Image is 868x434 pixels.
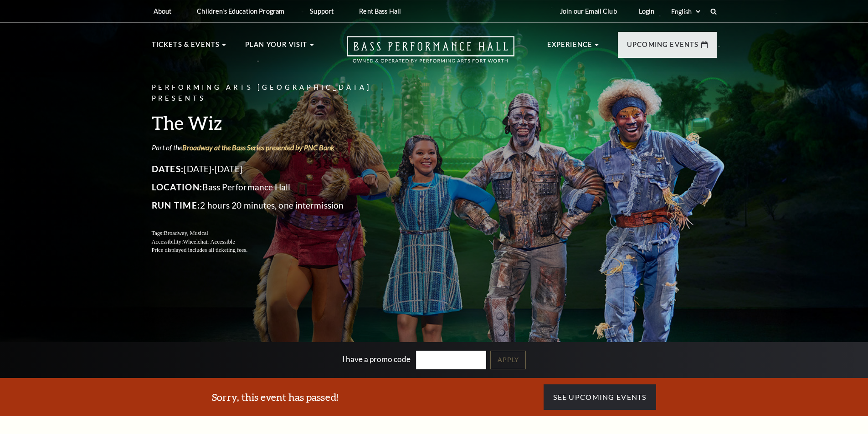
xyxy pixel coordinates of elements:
p: Experience [547,39,593,56]
p: Price displayed includes all ticketing fees. [152,246,402,255]
p: Accessibility: [152,238,402,246]
h3: The Wiz [152,111,402,134]
p: [DATE]-[DATE] [152,162,402,176]
h3: Sorry, this event has passed! [212,390,338,404]
select: Select: [669,7,702,16]
p: Performing Arts [GEOGRAPHIC_DATA] Presents [152,82,402,105]
p: Upcoming Events [627,39,699,56]
span: Location: [152,182,203,192]
p: Bass Performance Hall [152,180,402,194]
span: Broadway, Musical [164,230,208,236]
p: Tags: [152,229,402,238]
a: See Upcoming Events [544,384,656,410]
p: Rent Bass Hall [359,7,401,15]
p: Support [310,7,334,15]
label: I have a promo code [342,354,411,363]
p: Part of the [152,143,402,153]
span: Wheelchair Accessible [183,239,235,245]
span: Run Time: [152,200,200,210]
p: Children's Education Program [197,7,284,15]
span: Dates: [152,163,184,174]
p: 2 hours 20 minutes, one intermission [152,198,402,213]
p: Tickets & Events [152,39,220,56]
p: About [154,7,172,15]
a: Broadway at the Bass Series presented by PNC Bank [182,143,334,152]
p: Plan Your Visit [245,39,308,56]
